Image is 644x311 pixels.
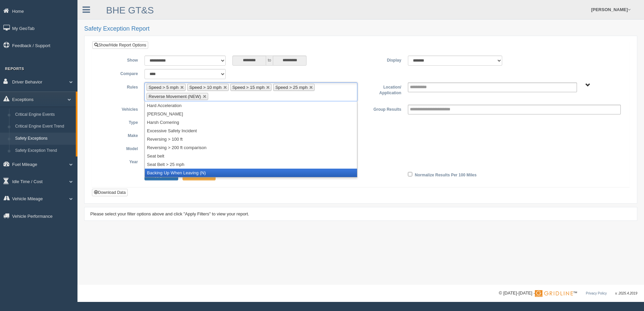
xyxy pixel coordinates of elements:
a: BHE GT&S [106,5,154,15]
a: Show/Hide Report Options [92,41,148,49]
span: Speed > 10 mph [189,85,222,90]
a: Safety Exception Trend [12,145,76,157]
li: Seat Belt > 25 mph [145,160,357,169]
label: Normalize Results Per 100 Miles [415,170,477,178]
img: Gridline [535,290,573,297]
li: Hard Acceleration [145,101,357,110]
label: Show [97,56,141,64]
span: Please select your filter options above and click "Apply Filters" to view your report. [90,211,249,216]
li: Backing Up When Leaving (N) [145,169,357,177]
a: Critical Engine Events [12,109,76,121]
span: to [266,56,273,66]
button: Download Data [92,189,128,196]
a: Privacy Policy [586,291,607,295]
h2: Safety Exception Report [84,26,637,32]
label: Compare [97,69,141,77]
span: Speed > 5 mph [149,85,179,90]
li: Reversing > 100 ft [145,135,357,143]
label: Model [97,144,141,152]
span: Reverse Movement (NEW) [149,94,201,99]
label: Display [361,56,405,64]
div: © [DATE]-[DATE] - ™ [499,290,637,297]
li: Seat belt [145,152,357,160]
label: Rules [97,82,141,91]
label: Type [97,118,141,126]
span: Speed > 15 mph [232,85,265,90]
li: Harsh Cornering [145,118,357,127]
label: Group Results [361,105,405,113]
a: Critical Engine Event Trend [12,120,76,133]
span: v. 2025.4.2019 [615,291,637,295]
li: [PERSON_NAME] [145,110,357,118]
a: Safety Exceptions [12,133,76,145]
li: Excessive Safety Incident [145,127,357,135]
label: Year [97,157,141,165]
label: Vehicles [97,105,141,113]
label: Make [97,131,141,139]
label: Location/ Application [361,82,405,96]
span: Speed > 25 mph [275,85,308,90]
li: Reversing > 200 ft comparison [145,143,357,152]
